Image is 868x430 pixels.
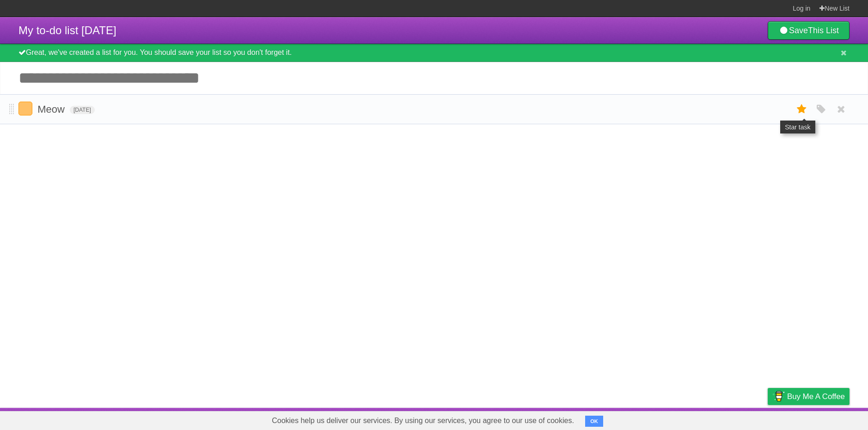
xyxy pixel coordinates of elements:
label: Done [18,102,32,115]
button: OK [585,416,603,427]
a: About [645,410,664,428]
span: [DATE] [70,106,95,114]
span: Buy me a coffee [787,388,845,405]
img: Buy me a coffee [772,388,785,404]
a: Privacy [756,410,780,428]
b: This List [808,26,839,35]
a: Buy me a coffee [768,388,850,405]
span: My to-do list [DATE] [18,24,116,36]
a: Developers [675,410,713,428]
span: Meow [37,103,67,115]
a: SaveThis List [768,21,850,40]
label: Star task [793,102,811,117]
span: Cookies help us deliver our services. By using our services, you agree to our use of cookies. [263,412,583,430]
a: Suggest a feature [791,410,850,428]
a: Terms [724,410,745,428]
